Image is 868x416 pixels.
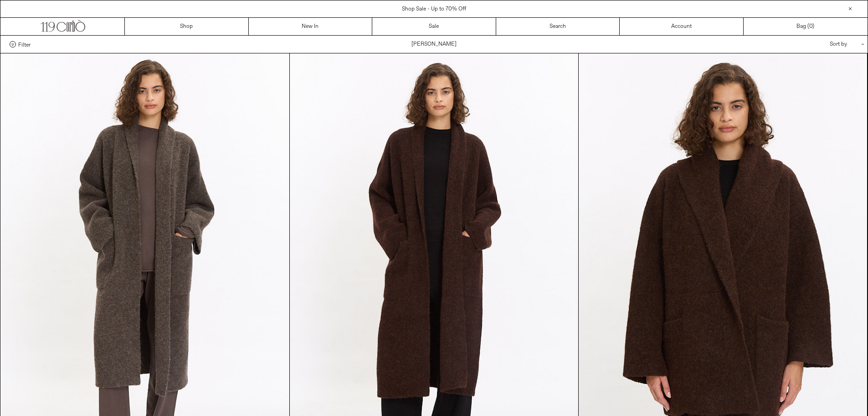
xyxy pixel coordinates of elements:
a: Sale [372,18,496,35]
span: Filter [18,41,31,47]
a: Bag () [744,18,868,35]
a: Shop Sale - Up to 70% Off [402,5,466,13]
span: ) [809,22,814,31]
a: New In [249,18,373,35]
a: Account [620,18,744,35]
span: 0 [809,23,812,30]
div: Sort by [776,36,858,53]
a: Search [496,18,620,35]
a: Shop [125,18,249,35]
